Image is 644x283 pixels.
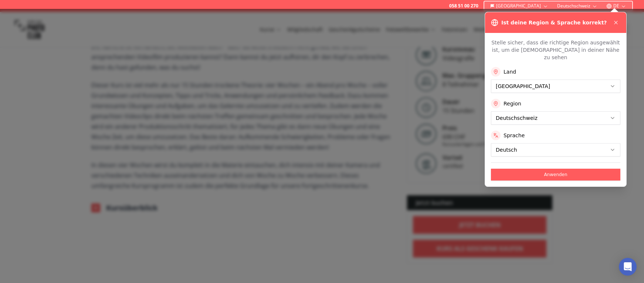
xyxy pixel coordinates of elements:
label: Sprache [504,132,525,139]
button: [GEOGRAPHIC_DATA] [487,1,551,10]
button: DE [603,1,629,10]
label: Land [504,68,516,75]
p: Stelle sicher, dass die richtige Region ausgewählt ist, um die [DEMOGRAPHIC_DATA] in deiner Nähe ... [491,39,620,61]
a: 058 51 00 270 [449,3,478,9]
button: Deutschschweiz [554,1,600,10]
label: Region [504,100,521,107]
button: Anwenden [491,169,620,181]
div: Open Intercom Messenger [619,258,637,276]
h3: Ist deine Region & Sprache korrekt? [501,19,607,26]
